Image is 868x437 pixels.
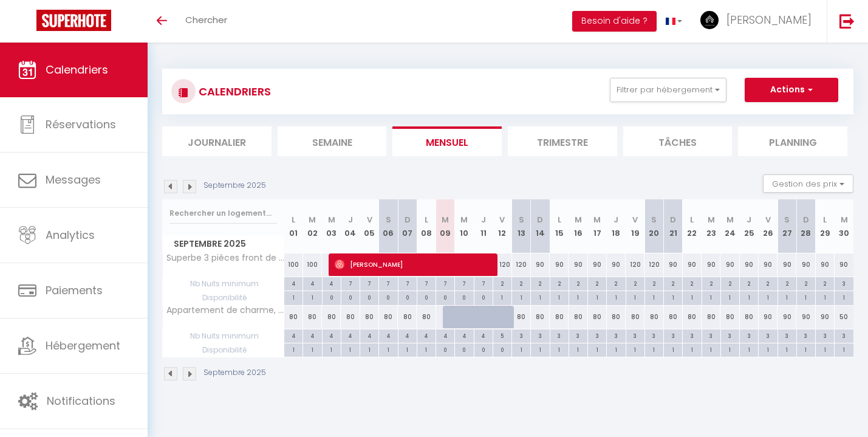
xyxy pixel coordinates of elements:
abbr: M [593,214,601,225]
div: 80 [720,306,739,328]
img: logout [839,13,855,29]
div: 80 [683,306,702,328]
div: 1 [284,291,302,303]
th: 23 [702,199,720,253]
th: 09 [436,199,455,253]
abbr: S [519,214,524,225]
div: 1 [626,291,644,303]
div: 2 [645,277,663,289]
div: 90 [759,253,777,276]
div: 90 [796,306,815,328]
div: 1 [816,343,834,355]
th: 22 [683,199,702,253]
abbr: S [386,214,391,225]
div: 1 [740,343,758,355]
li: Journalier [162,126,272,156]
abbr: D [405,214,411,225]
th: 17 [588,199,607,253]
span: [PERSON_NAME] [335,253,491,276]
div: 0 [417,291,436,303]
abbr: L [823,214,827,225]
div: 1 [645,291,663,303]
div: 2 [683,277,701,289]
div: 80 [322,306,341,328]
div: 4 [436,329,454,341]
div: 4 [284,277,302,289]
div: 1 [588,291,606,303]
li: Mensuel [392,126,502,156]
div: 4 [303,329,321,341]
th: 24 [720,199,739,253]
div: 7 [398,277,417,289]
div: 4 [323,277,341,289]
div: 3 [626,329,644,341]
div: 1 [626,343,644,355]
th: 04 [341,199,360,253]
li: Planning [738,126,847,156]
div: 3 [759,329,777,341]
div: 1 [683,291,701,303]
span: Chercher [185,13,227,26]
div: 3 [740,329,758,341]
div: 3 [835,277,853,289]
div: 1 [645,343,663,355]
div: 5 [493,329,511,341]
div: 1 [797,343,815,355]
abbr: M [442,214,449,225]
div: 3 [702,329,720,341]
div: 0 [323,291,341,303]
span: Messages [46,172,101,187]
img: ... [700,11,719,29]
div: 2 [797,277,815,289]
div: 1 [531,291,549,303]
div: 1 [740,291,758,303]
div: 90 [816,253,835,276]
div: 1 [550,291,569,303]
div: 1 [341,343,360,355]
div: 0 [474,343,493,355]
div: 3 [569,329,587,341]
div: 1 [284,343,302,355]
div: 80 [569,306,587,328]
div: 4 [323,329,341,341]
span: Superbe 3 pièces front de mer côté cour [165,253,286,263]
div: 80 [360,306,379,328]
div: 0 [398,291,417,303]
div: 2 [664,277,682,289]
abbr: S [651,214,657,225]
div: 1 [569,343,587,355]
div: 1 [607,343,625,355]
abbr: L [558,214,561,225]
abbr: V [367,214,372,225]
div: 1 [569,291,587,303]
abbr: J [481,214,486,225]
div: 120 [644,253,663,276]
div: 4 [398,329,417,341]
div: 3 [531,329,549,341]
abbr: D [670,214,676,225]
div: 3 [588,329,606,341]
th: 30 [835,199,853,253]
div: 1 [664,343,682,355]
div: 100 [303,253,322,276]
abbr: M [575,214,582,225]
div: 80 [512,306,531,328]
div: 2 [626,277,644,289]
input: Rechercher un logement... [169,202,277,224]
li: Semaine [278,126,387,156]
div: 0 [379,291,397,303]
div: 4 [474,329,493,341]
div: 3 [683,329,701,341]
th: 19 [626,199,644,253]
abbr: J [613,214,618,225]
div: 1 [683,343,701,355]
li: Tâches [623,126,733,156]
div: 1 [721,343,739,355]
div: 4 [284,329,302,341]
div: 4 [360,329,378,341]
div: 1 [702,291,720,303]
div: 3 [645,329,663,341]
div: 7 [341,277,360,289]
div: 2 [588,277,606,289]
div: 3 [664,329,682,341]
